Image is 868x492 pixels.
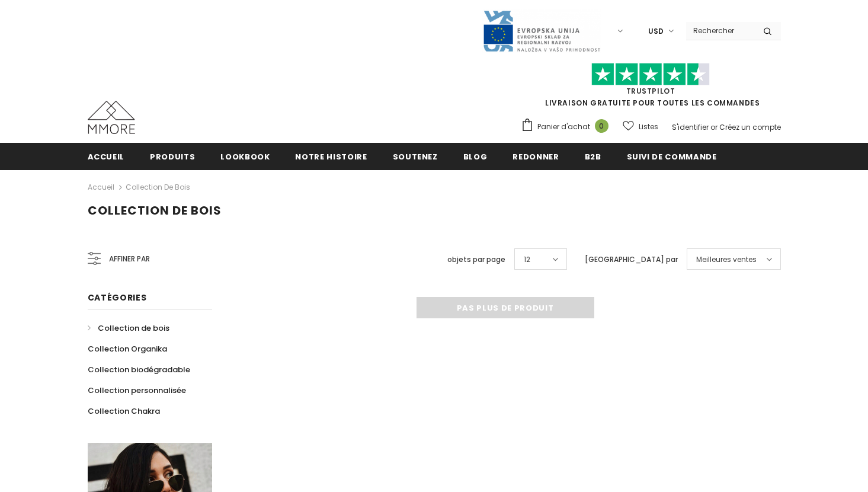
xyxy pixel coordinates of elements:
[88,343,167,354] span: Collection Organika
[686,22,754,39] input: Search Site
[719,122,781,132] a: Créez un compte
[393,151,438,162] span: soutenez
[591,63,710,86] img: Faites confiance aux étoiles pilotes
[88,151,125,162] span: Accueil
[295,143,367,170] a: Notre histoire
[626,86,675,96] a: TrustPilot
[627,143,717,170] a: Suivi de commande
[513,143,559,170] a: Redonner
[585,254,678,266] label: [GEOGRAPHIC_DATA] par
[88,364,190,375] span: Collection biodégradable
[537,121,590,133] span: Panier d'achat
[220,143,270,170] a: Lookbook
[88,380,186,401] a: Collection personnalisée
[482,9,601,53] img: Javni Razpis
[521,68,781,108] span: LIVRAISON GRATUITE POUR TOUTES LES COMMANDES
[220,151,270,162] span: Lookbook
[585,151,601,162] span: B2B
[463,151,488,162] span: Blog
[710,122,718,132] span: or
[447,254,505,266] label: objets par page
[585,143,601,170] a: B2B
[88,101,135,134] img: Cas MMORE
[524,254,530,266] span: 12
[696,254,757,266] span: Meilleures ventes
[639,121,658,133] span: Listes
[623,116,658,137] a: Listes
[88,338,167,359] a: Collection Organika
[150,151,195,162] span: Produits
[88,180,114,194] a: Accueil
[88,385,186,396] span: Collection personnalisée
[88,292,147,303] span: Catégories
[482,25,601,36] a: Javni Razpis
[463,143,488,170] a: Blog
[513,151,559,162] span: Redonner
[98,322,169,334] span: Collection de bois
[109,253,150,266] span: Affiner par
[88,318,169,338] a: Collection de bois
[521,118,614,136] a: Panier d'achat 0
[88,405,160,417] span: Collection Chakra
[393,143,438,170] a: soutenez
[88,401,160,421] a: Collection Chakra
[88,143,125,170] a: Accueil
[126,182,190,192] a: Collection de bois
[295,151,367,162] span: Notre histoire
[88,359,190,380] a: Collection biodégradable
[595,119,608,133] span: 0
[672,122,709,132] a: S'identifier
[88,202,222,219] span: Collection de bois
[648,25,664,37] span: USD
[150,143,195,170] a: Produits
[627,151,717,162] span: Suivi de commande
